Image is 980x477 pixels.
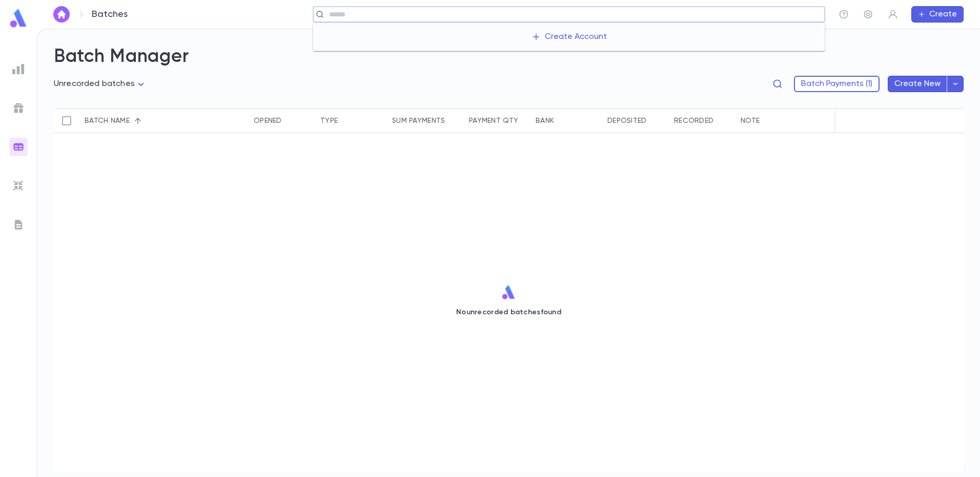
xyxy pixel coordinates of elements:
h2: Batch Manager [54,46,964,68]
span: Unrecorded batches [54,80,135,88]
div: Opened [249,109,315,133]
img: letters_grey.7941b92b52307dd3b8a917253454ce1c.svg [12,219,25,231]
img: imports_grey.530a8a0e642e233f2baf0ef88e8c9fcb.svg [12,180,25,192]
button: Sort [130,113,146,129]
div: Batch name [85,109,130,133]
button: Create Account [523,27,615,47]
div: Recorded [674,109,713,133]
img: campaigns_grey.99e729a5f7ee94e3726e6486bddda8f1.svg [12,102,25,114]
div: Batch name [79,109,182,133]
img: logo [501,285,517,300]
div: Bank [536,109,554,133]
img: batches_gradient.0a22e14384a92aa4cd678275c0c39cc4.svg [12,141,25,153]
p: Batches [92,9,128,20]
div: Type [320,109,338,133]
div: Recorded [669,109,736,133]
div: Note [736,109,838,133]
button: Create New [888,76,947,92]
div: Sum payments [392,109,445,133]
div: Note [741,109,760,133]
div: Payment qty [464,109,530,133]
button: Create [911,6,964,23]
div: Deposited [602,109,669,133]
p: No unrecorded batches found [456,308,561,316]
div: Bank [530,109,602,133]
button: Batch Payments (1) [794,76,880,92]
div: Opened [254,109,282,133]
img: logo [8,8,29,28]
div: Deposited [607,109,647,133]
div: Sum payments [387,109,464,133]
img: reports_grey.c525e4749d1bce6a11f5fe2a8de1b229.svg [12,63,25,75]
img: home_white.a664292cf8c1dea59945f0da9f25487c.svg [55,10,68,18]
div: Unrecorded batches [54,76,147,92]
div: Payment qty [469,109,518,133]
div: Type [315,109,387,133]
